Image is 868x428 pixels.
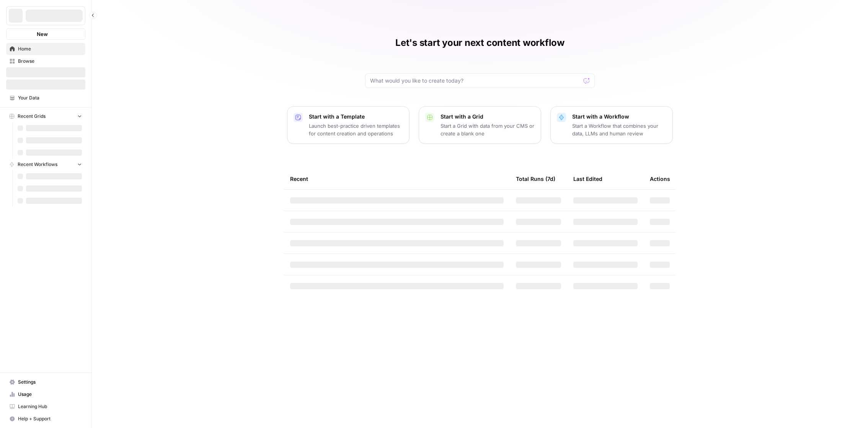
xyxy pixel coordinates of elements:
span: New [37,30,48,38]
input: What would you like to create today? [370,77,581,85]
button: New [6,28,85,40]
a: Your Data [6,92,85,104]
span: Recent Grids [18,113,46,120]
p: Start with a Workflow [572,113,666,120]
span: Recent Workflows [18,161,57,168]
div: Actions [650,168,670,189]
span: Help + Support [18,415,82,422]
button: Recent Workflows [6,159,85,170]
div: Recent [290,168,504,189]
div: Last Edited [573,168,602,189]
a: Usage [6,388,85,400]
button: Start with a GridStart a Grid with data from your CMS or create a blank one [419,106,541,144]
a: Browse [6,55,85,67]
span: Settings [18,379,82,386]
div: Total Runs (7d) [516,168,555,189]
a: Learning Hub [6,400,85,413]
a: Settings [6,376,85,388]
span: Learning Hub [18,403,82,410]
a: Home [6,43,85,55]
span: Your Data [18,94,82,101]
p: Start a Grid with data from your CMS or create a blank one [441,122,535,137]
button: Start with a TemplateLaunch best-practice driven templates for content creation and operations [287,106,410,144]
button: Help + Support [6,413,85,425]
button: Recent Grids [6,111,85,122]
h1: Let's start your next content workflow [395,37,565,49]
p: Start with a Template [309,113,403,120]
span: Home [18,46,82,52]
p: Start with a Grid [441,113,535,120]
button: Start with a WorkflowStart a Workflow that combines your data, LLMs and human review [550,106,673,144]
p: Launch best-practice driven templates for content creation and operations [309,122,403,137]
p: Start a Workflow that combines your data, LLMs and human review [572,122,666,137]
span: Usage [18,391,82,398]
span: Browse [18,58,82,65]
